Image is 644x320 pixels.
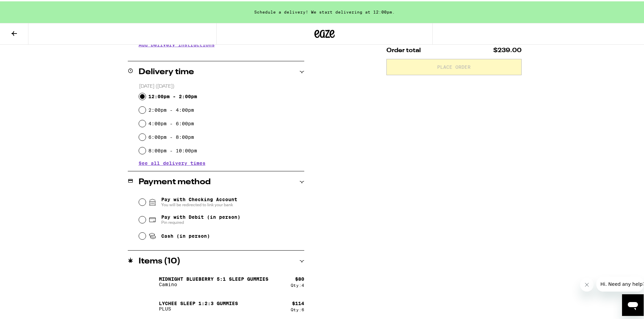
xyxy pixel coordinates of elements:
label: 12:00pm - 2:00pm [148,92,197,98]
span: $239.00 [493,46,522,52]
button: See all delivery times [139,159,206,164]
label: 8:00pm - 10:00pm [148,147,197,152]
p: Camino [159,280,268,286]
span: Order total [386,46,421,52]
iframe: Message from company [596,275,644,290]
img: Lychee SLEEP 1:2:3 Gummies [139,295,158,314]
span: You will be redirected to link your bank [161,201,237,206]
label: 6:00pm - 8:00pm [148,133,194,138]
div: Qty: 4 [291,282,304,286]
span: Cash (in person) [161,232,210,237]
iframe: Close message [580,277,594,290]
p: We'll contact you at [PHONE_NUMBER] when we arrive [139,51,304,57]
span: Hi. Need any help? [4,5,49,10]
span: Pay with Debit (in person) [161,213,240,218]
h2: Payment method [139,177,211,185]
p: PLUS [159,305,238,310]
span: Pin required [161,218,240,224]
h2: Delivery time [139,67,194,75]
p: Midnight Blueberry 5:1 Sleep Gummies [159,275,268,280]
p: Lychee SLEEP 1:2:3 Gummies [159,299,238,305]
label: 4:00pm - 6:00pm [148,120,194,125]
div: Qty: 6 [291,306,304,311]
div: $ 114 [292,299,304,305]
iframe: Button to launch messaging window [622,293,644,315]
span: Place Order [437,63,471,68]
div: $ 80 [295,275,304,280]
p: [DATE] ([DATE]) [139,82,304,88]
h2: Items ( 10 ) [139,256,181,264]
button: Place Order [386,58,522,74]
span: Pay with Checking Account [161,195,237,206]
img: Midnight Blueberry 5:1 Sleep Gummies [139,271,158,290]
label: 2:00pm - 4:00pm [148,106,194,111]
h3: Add Delivery Instructions [139,36,304,51]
